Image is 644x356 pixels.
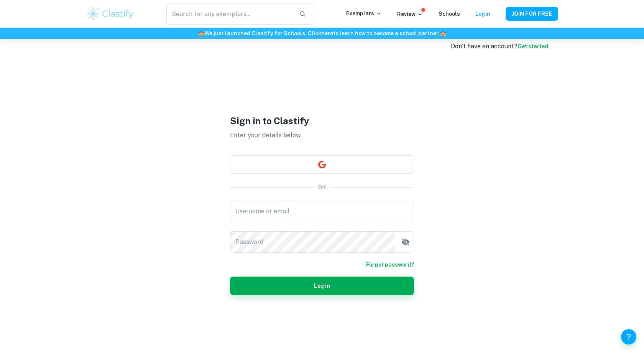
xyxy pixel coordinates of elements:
button: Login [230,277,414,295]
button: Help and Feedback [621,329,636,344]
p: OR [318,183,326,191]
a: Schools [439,11,460,17]
a: here [321,30,333,36]
button: JOIN FOR FREE [506,7,558,21]
p: Review [397,10,423,18]
input: Search for any exemplars... [166,3,293,25]
p: Enter your details below. [230,131,414,140]
span: 🏫 [440,30,446,36]
a: Login [475,11,490,17]
img: Clastify logo [86,6,135,21]
a: Get started [517,43,548,49]
p: Exemplars [346,9,382,18]
span: 🏫 [198,30,205,36]
h1: Sign in to Clastify [230,114,414,128]
div: Don’t have an account? [451,42,548,51]
h6: We just launched Clastify for Schools. Click to learn how to become a school partner. [2,29,642,38]
a: Forgot password? [366,260,414,269]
